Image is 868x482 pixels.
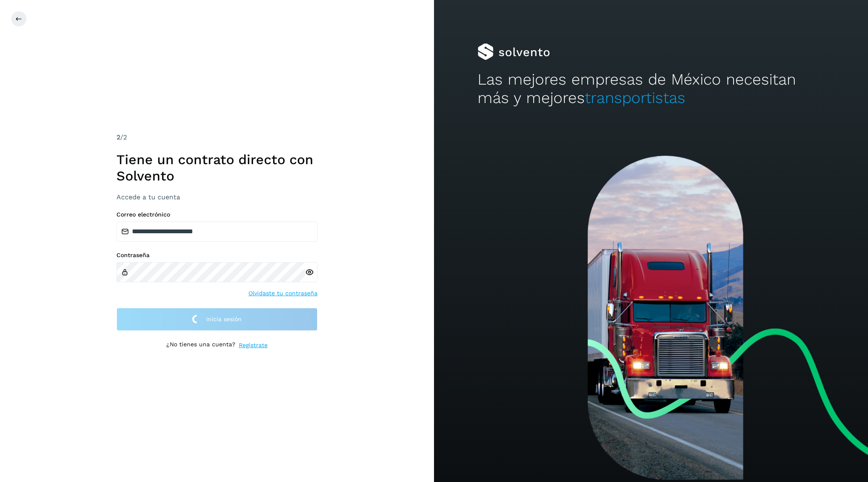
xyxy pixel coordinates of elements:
h1: Tiene un contrato directo con Solvento [116,152,318,184]
p: ¿No tienes una cuenta? [166,341,235,350]
label: Correo electrónico [116,211,318,218]
span: transportistas [585,89,685,107]
h2: Las mejores empresas de México necesitan más y mejores [478,70,825,108]
h3: Accede a tu cuenta [116,193,318,201]
a: Regístrate [239,341,268,350]
button: Inicia sesión [116,308,318,331]
span: 2 [116,133,120,141]
div: /2 [116,132,318,142]
span: Inicia sesión [206,316,242,322]
a: Olvidaste tu contraseña [248,289,318,298]
label: Contraseña [116,252,318,259]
